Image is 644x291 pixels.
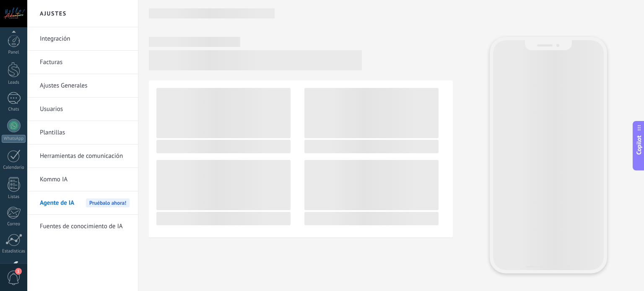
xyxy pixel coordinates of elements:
[2,107,26,112] div: Chats
[2,249,26,254] div: Estadísticas
[40,74,130,98] a: Ajustes Generales
[2,221,26,227] div: Correo
[15,268,22,275] span: 1
[27,215,138,238] li: Fuentes de conocimiento de IA
[27,98,138,121] li: Usuarios
[2,194,26,200] div: Listas
[27,144,138,168] li: Herramientas de comunicación
[40,98,130,121] a: Usuarios
[86,198,130,207] span: Pruébalo ahora!
[27,168,138,191] li: Kommo IA
[40,168,130,191] a: Kommo IA
[40,191,74,215] span: Agente de IA
[2,165,26,170] div: Calendario
[40,51,130,74] a: Facturas
[27,121,138,144] li: Plantillas
[40,215,130,238] a: Fuentes de conocimiento de IA
[27,27,138,51] li: Integración
[2,135,26,143] div: WhatsApp
[27,51,138,74] li: Facturas
[2,50,26,55] div: Panel
[40,27,130,51] a: Integración
[40,144,130,168] a: Herramientas de comunicación
[27,74,138,98] li: Ajustes Generales
[40,191,130,215] a: Agente de IAPruébalo ahora!
[40,121,130,144] a: Plantillas
[2,80,26,85] div: Leads
[27,191,138,215] li: Agente de IA
[635,135,643,155] span: Copilot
